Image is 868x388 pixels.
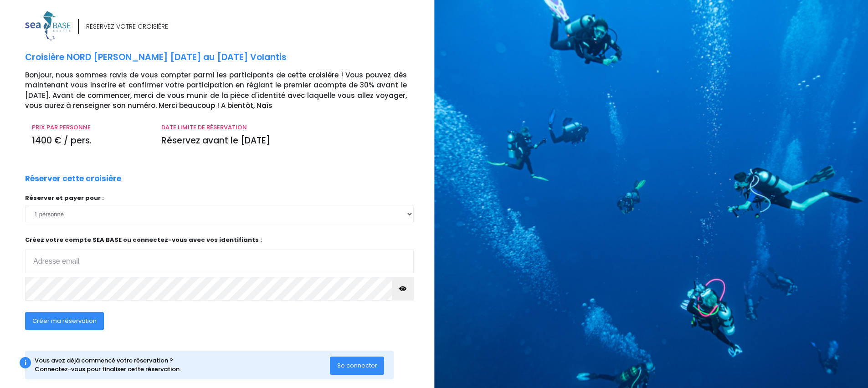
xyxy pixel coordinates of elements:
[35,356,330,374] div: Vous avez déjà commencé votre réservation ? Connectez-vous pour finaliser cette réservation.
[25,173,121,185] p: Réserver cette croisière
[25,312,104,330] button: Créer ma réservation
[32,123,148,132] p: PRIX PAR PERSONNE
[32,317,97,325] span: Créer ma réservation
[25,11,71,41] img: logo_color1.png
[25,194,414,203] p: Réserver et payer pour :
[25,51,427,64] p: Croisière NORD [PERSON_NAME] [DATE] au [DATE] Volantis
[161,134,406,148] p: Réservez avant le [DATE]
[25,250,414,273] input: Adresse email
[25,70,427,111] p: Bonjour, nous sommes ravis de vous compter parmi les participants de cette croisière ! Vous pouve...
[330,361,385,369] a: Se connecter
[337,361,377,370] span: Se connecter
[25,235,414,273] p: Créez votre compte SEA BASE ou connectez-vous avec vos identifiants :
[161,123,406,132] p: DATE LIMITE DE RÉSERVATION
[86,22,168,31] div: RÉSERVEZ VOTRE CROISIÈRE
[20,357,31,368] div: i
[32,134,148,148] p: 1400 € / pers.
[330,357,385,375] button: Se connecter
